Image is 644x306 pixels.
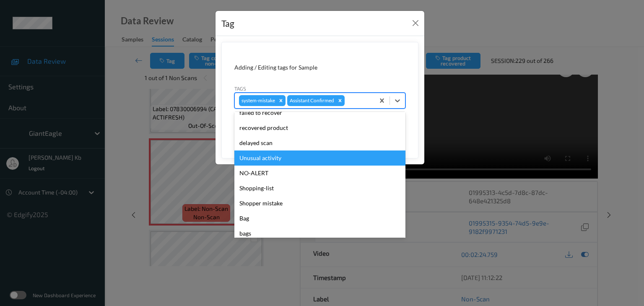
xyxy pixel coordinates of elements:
[410,17,421,29] button: Close
[234,150,405,166] div: Unusual activity
[234,135,405,150] div: delayed scan
[234,181,405,196] div: Shopping-list
[287,95,335,106] div: Assistant Confirmed
[234,211,405,226] div: Bag
[335,95,345,106] div: Remove Assistant Confirmed
[239,95,276,106] div: system-mistake
[234,105,405,120] div: failed to recover
[234,85,246,92] label: Tags
[234,120,405,135] div: recovered product
[234,196,405,211] div: Shopper mistake
[234,226,405,241] div: bags
[221,17,234,30] div: Tag
[234,166,405,181] div: NO-ALERT
[234,63,405,72] div: Adding / Editing tags for Sample
[276,95,286,106] div: Remove system-mistake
